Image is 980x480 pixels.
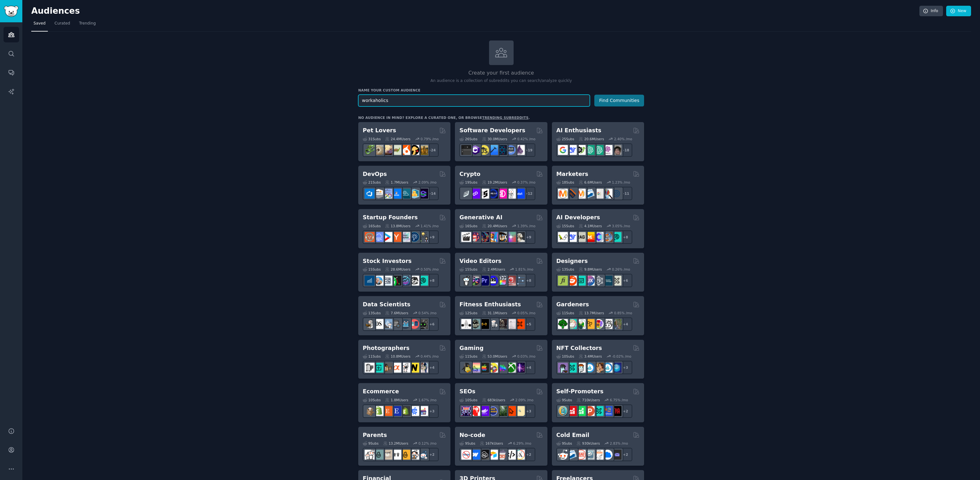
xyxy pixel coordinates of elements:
div: 26 Sub s [459,137,477,141]
img: OnlineMarketing [612,189,621,199]
img: MarketingResearch [603,189,612,199]
div: 9 Sub s [556,441,572,446]
img: AItoolsCatalog [576,145,586,155]
img: parentsofmultiples [409,450,419,460]
div: 1.81 % /mo [515,267,533,272]
img: Etsy [382,406,392,416]
img: B2BSaaS [603,450,612,460]
span: Trending [79,21,96,26]
div: + 6 [425,317,439,331]
img: StocksAndTrading [400,276,410,286]
img: ethfinance [461,189,471,199]
img: fitness30plus [497,319,507,329]
div: + 12 [522,187,535,200]
div: 683k Users [482,398,505,402]
div: 0.12 % /mo [419,441,437,446]
img: growmybusiness [418,232,428,242]
div: 3.4M Users [579,354,602,359]
h2: Cold Email [556,431,589,439]
div: 20.6M Users [579,137,604,141]
div: + 18 [619,143,632,157]
img: Local_SEO [497,406,507,416]
div: 16 Sub s [459,224,477,228]
div: 31 Sub s [363,137,381,141]
img: technicalanalysis [418,276,428,286]
img: OpenSourceAI [594,232,604,242]
img: Airtable [488,450,498,460]
div: 11 Sub s [556,311,574,315]
img: datasets [409,319,419,329]
img: PlatformEngineers [418,189,428,199]
img: NewParents [400,450,410,460]
div: + 6 [619,274,632,287]
h2: Startup Founders [363,214,418,222]
img: toddlers [391,450,401,460]
div: 10 Sub s [363,398,381,402]
p: An audience is a collection of subreddits you can search/analyze quickly [358,78,644,84]
div: 0.79 % /mo [420,137,439,141]
div: 2.40 % /mo [614,137,632,141]
img: Forex [382,276,392,286]
div: No audience in mind? Explore a curated one, or browse . [358,115,530,120]
img: learnjavascript [479,145,489,155]
img: dropship [365,406,375,416]
img: editors [470,276,480,286]
img: logodesign [567,276,577,286]
div: 7.6M Users [385,311,408,315]
h2: Marketers [556,170,588,178]
img: canon [400,363,410,373]
h2: Parents [363,431,387,439]
img: OpenAIDev [603,145,612,155]
img: Adalo [515,450,525,460]
img: SingleParents [374,450,383,460]
img: dalle2 [470,232,480,242]
span: Curated [55,21,70,26]
a: trending subreddits [482,116,528,120]
img: EntrepreneurRideAlong [365,232,375,242]
h2: Audiences [31,6,919,16]
div: 19 Sub s [459,180,477,185]
img: TechSEO [470,406,480,416]
div: + 2 [619,404,632,418]
img: Emailmarketing [567,450,577,460]
div: 25 Sub s [556,137,574,141]
img: sdforall [488,232,498,242]
div: 53.0M Users [482,354,507,359]
h2: DevOps [363,170,387,178]
img: DigitalItems [612,363,621,373]
img: TwitchStreaming [515,363,525,373]
div: 6.6M Users [579,180,602,185]
img: AppIdeas [558,406,568,416]
img: defi_ [515,189,525,199]
h2: AI Developers [556,214,600,222]
img: betatests [603,406,612,416]
img: finalcutpro [497,276,507,286]
div: -0.02 % /mo [612,354,631,359]
img: Rag [576,232,586,242]
img: llmops [603,232,612,242]
img: userexperience [594,276,604,286]
div: 15 Sub s [556,224,574,228]
img: content_marketing [558,189,568,199]
div: 4.1M Users [579,224,602,228]
img: Nikon [409,363,419,373]
img: data [418,319,428,329]
div: 0.26 % /mo [612,267,630,272]
h2: Software Developers [459,127,525,135]
div: 0.37 % /mo [517,180,536,185]
img: 0xPolygon [470,189,480,199]
div: 2.09 % /mo [419,180,437,185]
div: + 3 [619,361,632,374]
img: seogrowth [479,406,489,416]
div: 0.54 % /mo [419,311,437,315]
img: UI_Design [576,276,586,286]
div: 0.05 % /mo [517,311,536,315]
div: + 3 [522,404,535,418]
img: Emailmarketing [585,189,595,199]
h2: Fitness Enthusiasts [459,301,521,309]
img: turtle [391,145,401,155]
h2: No-code [459,431,485,439]
div: 0.44 % /mo [420,354,439,359]
img: swingtrading [409,276,419,286]
div: 0.42 % /mo [517,137,536,141]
